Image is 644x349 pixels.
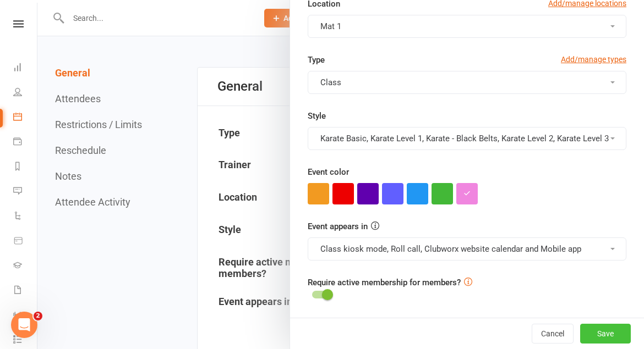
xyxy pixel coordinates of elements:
button: Mat 1 [308,15,626,38]
label: Style [308,109,326,123]
span: 2 [34,312,42,320]
button: Karate Basic, Karate Level 1, Karate - Black Belts, Karate Level 2, Karate Level 3 [308,127,626,150]
button: Save [580,324,631,344]
label: Event appears in [308,220,368,233]
a: Payments [13,130,38,155]
label: Type [308,53,325,67]
iframe: Intercom live chat [11,312,37,338]
a: Product Sales [13,229,38,254]
label: Event color [308,165,349,179]
label: Require active membership for members? [308,278,461,287]
a: Dashboard [13,56,38,81]
span: Mat 1 [320,21,341,31]
a: People [13,81,38,106]
button: Class [308,71,626,94]
a: Reports [13,155,38,180]
button: Class kiosk mode, Roll call, Clubworx website calendar and Mobile app [308,237,626,261]
a: Add/manage types [561,53,626,65]
a: Calendar [13,106,38,130]
button: Cancel [532,324,574,344]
